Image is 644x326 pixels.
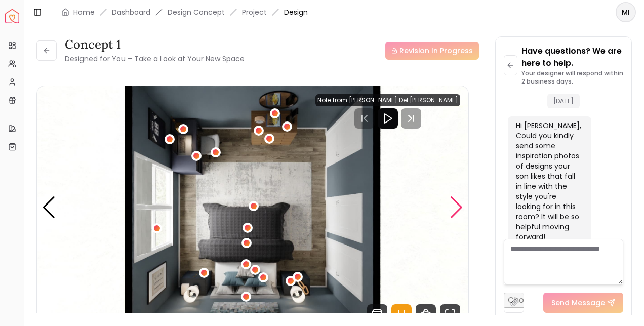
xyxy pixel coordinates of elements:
[516,120,581,242] div: Hi [PERSON_NAME], Could you kindly send some inspiration photos of designs your son likes that fa...
[112,7,150,17] a: Dashboard
[65,36,245,53] h3: Concept 1
[65,54,245,64] small: Designed for You – Take a Look at Your New Space
[242,7,267,17] a: Project
[284,7,308,17] span: Design
[547,94,580,108] span: [DATE]
[315,94,460,106] div: Note from [PERSON_NAME] Del [PERSON_NAME]
[391,304,412,324] svg: Hotspots Toggle
[42,196,56,219] div: Previous slide
[73,7,95,17] a: Home
[617,3,635,21] span: MI
[616,2,636,22] button: MI
[367,304,387,324] svg: Shop Products from this design
[521,69,623,86] p: Your designer will respond within 2 business days.
[5,9,19,23] img: Spacejoy Logo
[450,196,463,219] div: Next slide
[382,112,394,125] svg: Play
[5,9,19,23] a: Spacejoy
[168,7,225,17] li: Design Concept
[61,7,308,17] nav: breadcrumb
[521,45,623,69] p: Have questions? We are here to help.
[416,304,436,324] svg: 360 View
[440,304,460,324] svg: Fullscreen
